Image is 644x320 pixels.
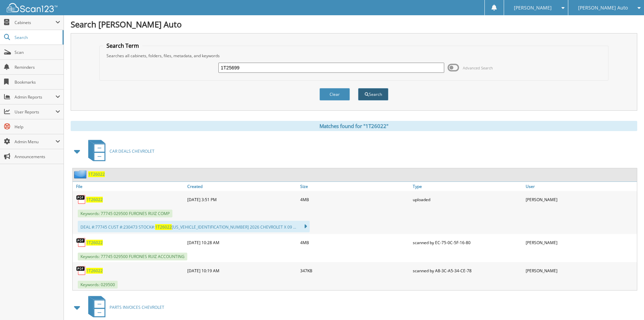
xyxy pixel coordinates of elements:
div: Searches all cabinets, folders, files, metadata, and keywords [103,53,605,59]
span: Reminders [15,64,60,70]
span: CAR DEALS CHEVROLET [110,148,154,154]
span: Scan [15,49,60,55]
img: PDF.png [76,194,86,205]
div: DEAL #:77745 CUST #:230473 STOCK#: [US_VEHICLE_IDENTIFICATION_NUMBER] 2026 CHEVROLET X 09 ... [78,221,310,232]
span: User Reports [15,109,55,115]
img: folder2.png [74,170,88,178]
div: scanned by A8-3C-A5-34-CE-78 [411,264,524,277]
span: PARTS INVOICES CHEVROLET [110,304,164,310]
div: Matches found for "1T26022" [71,121,637,131]
div: uploaded [411,193,524,206]
div: 347KB [299,264,411,277]
a: 1T26022 [88,171,105,177]
iframe: Chat Widget [610,287,644,320]
span: Admin Reports [15,94,55,100]
span: Cabinets [15,20,55,25]
div: [DATE] 10:19 AM [186,264,299,277]
span: [PERSON_NAME] Auto [578,6,628,10]
a: Size [299,182,411,191]
div: 4MB [299,193,411,206]
span: Admin Menu [15,139,55,145]
div: [DATE] 3:51 PM [186,193,299,206]
div: [DATE] 10:28 AM [186,236,299,249]
span: 1T26022 [155,224,172,230]
span: Keywords: 77745 029500 FURONES RUIZ ACCOUNTING [78,253,187,260]
div: [PERSON_NAME] [524,264,637,277]
a: CAR DEALS CHEVROLET [84,138,154,165]
h1: Search [PERSON_NAME] Auto [71,19,637,30]
a: 1T26022 [86,197,103,202]
div: scanned by EC-75-0C-5F-16-80 [411,236,524,249]
button: Clear [319,88,350,101]
div: [PERSON_NAME] [524,193,637,206]
span: Bookmarks [15,79,60,85]
img: scan123-logo-white.svg [7,3,57,12]
a: User [524,182,637,191]
a: Created [186,182,299,191]
span: Keywords: 77745 029500 FURONES RUIZ COMP [78,210,172,217]
span: Search [15,35,59,40]
a: 1T26022 [86,268,103,274]
span: Keywords: 029500 [78,281,118,289]
div: 4MB [299,236,411,249]
span: [PERSON_NAME] [514,6,552,10]
img: PDF.png [76,265,86,276]
a: 1T26022 [86,240,103,246]
span: Help [15,124,60,130]
button: Search [358,88,388,101]
legend: Search Term [103,42,142,49]
img: PDF.png [76,237,86,248]
div: [PERSON_NAME] [524,236,637,249]
a: Type [411,182,524,191]
span: Advanced Search [463,65,493,70]
span: Announcements [15,154,60,159]
a: File [73,182,186,191]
